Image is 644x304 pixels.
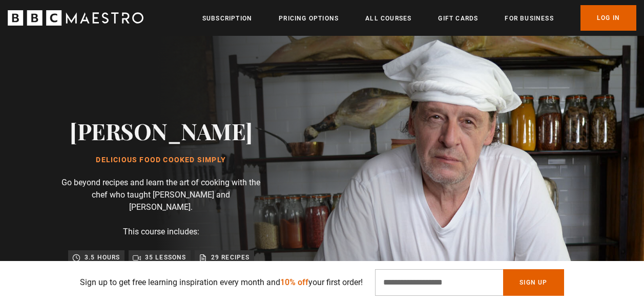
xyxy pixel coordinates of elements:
span: 10% off [280,277,308,287]
a: Log In [580,5,636,31]
p: 29 recipes [211,252,250,263]
h1: Delicious Food Cooked Simply [70,156,253,164]
a: Subscription [202,13,252,24]
p: Sign up to get free learning inspiration every month and your first order! [80,276,363,289]
h2: [PERSON_NAME] [70,118,253,144]
p: Go beyond recipes and learn the art of cooking with the chef who taught [PERSON_NAME] and [PERSON... [61,177,261,213]
a: For business [505,13,553,24]
p: 3.5 hours [85,252,120,263]
a: Gift Cards [438,13,478,24]
p: 35 lessons [145,252,186,263]
svg: BBC Maestro [8,10,143,26]
nav: Primary [202,5,636,31]
a: Pricing Options [279,13,339,24]
a: All Courses [365,13,411,24]
button: Sign Up [503,269,564,296]
p: This course includes: [123,226,199,238]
